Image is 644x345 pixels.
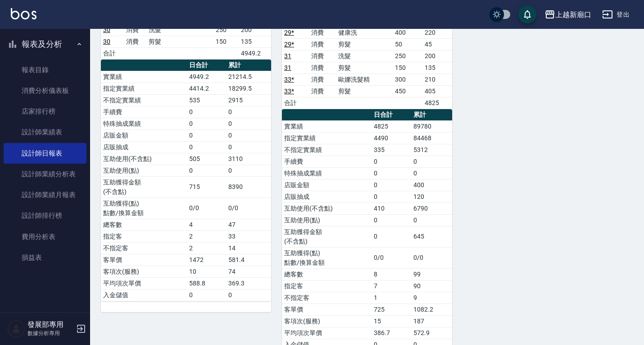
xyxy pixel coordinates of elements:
[393,38,422,50] td: 50
[393,50,422,62] td: 250
[411,167,452,179] td: 0
[372,144,411,156] td: 335
[101,219,187,230] td: 總客數
[187,198,226,219] td: 0/0
[101,141,187,153] td: 店販抽成
[422,97,452,109] td: 4825
[226,106,271,118] td: 0
[101,230,187,242] td: 指定客
[101,106,187,118] td: 手續費
[226,289,271,301] td: 0
[187,129,226,141] td: 0
[282,120,372,132] td: 實業績
[282,315,372,327] td: 客項次(服務)
[309,62,336,74] td: 消費
[124,24,147,36] td: 消費
[124,36,147,47] td: 消費
[4,122,86,143] a: 設計師業績表
[393,74,422,85] td: 300
[101,289,187,301] td: 入金儲值
[187,94,226,106] td: 535
[411,202,452,214] td: 6790
[393,62,422,74] td: 150
[372,327,411,339] td: 386.7
[518,5,536,23] button: save
[101,277,187,289] td: 平均項次單價
[336,85,393,97] td: 剪髮
[411,214,452,226] td: 0
[187,165,226,176] td: 0
[282,280,372,292] td: 指定客
[4,60,86,80] a: 報表目錄
[282,304,372,315] td: 客單價
[411,247,452,268] td: 0/0
[309,74,336,85] td: 消費
[226,141,271,153] td: 0
[226,254,271,266] td: 581.4
[393,85,422,97] td: 450
[27,329,73,337] p: 數據分析專用
[103,26,110,33] a: 30
[282,214,372,226] td: 互助使用(點)
[422,50,452,62] td: 200
[393,27,422,38] td: 400
[4,247,86,268] a: 損益表
[101,266,187,277] td: 客項次(服務)
[372,247,411,268] td: 0/0
[213,24,239,36] td: 250
[187,242,226,254] td: 2
[226,153,271,165] td: 3110
[187,141,226,153] td: 0
[4,101,86,122] a: 店家排行榜
[282,292,372,304] td: 不指定客
[282,191,372,202] td: 店販抽成
[226,176,271,198] td: 8390
[282,144,372,156] td: 不指定實業績
[187,219,226,230] td: 4
[101,153,187,165] td: 互助使用(不含點)
[11,8,36,19] img: Logo
[187,118,226,129] td: 0
[226,94,271,106] td: 2915
[187,289,226,301] td: 0
[336,27,393,38] td: 健康洗
[213,36,239,47] td: 150
[187,176,226,198] td: 715
[336,38,393,50] td: 剪髮
[101,47,124,59] td: 合計
[101,129,187,141] td: 店販金額
[239,36,271,47] td: 135
[309,27,336,38] td: 消費
[282,132,372,144] td: 指定實業績
[411,268,452,280] td: 99
[541,5,595,24] button: 上越新廟口
[226,219,271,230] td: 47
[226,242,271,254] td: 14
[146,24,213,36] td: 洗髮
[422,38,452,50] td: 45
[226,266,271,277] td: 74
[422,85,452,97] td: 405
[101,198,187,219] td: 互助獲得(點) 點數/換算金額
[372,268,411,280] td: 8
[226,118,271,129] td: 0
[282,247,372,268] td: 互助獲得(點) 點數/換算金額
[336,50,393,62] td: 洗髮
[372,280,411,292] td: 7
[187,71,226,83] td: 4949.2
[282,202,372,214] td: 互助使用(不含點)
[226,198,271,219] td: 0/0
[411,179,452,191] td: 400
[101,60,271,301] table: a dense table
[239,47,271,59] td: 4949.2
[309,50,336,62] td: 消費
[372,214,411,226] td: 0
[187,277,226,289] td: 588.8
[101,94,187,106] td: 不指定實業績
[372,315,411,327] td: 15
[4,143,86,164] a: 設計師日報表
[101,254,187,266] td: 客單價
[4,205,86,226] a: 設計師排行榜
[187,83,226,94] td: 4414.2
[146,36,213,47] td: 剪髮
